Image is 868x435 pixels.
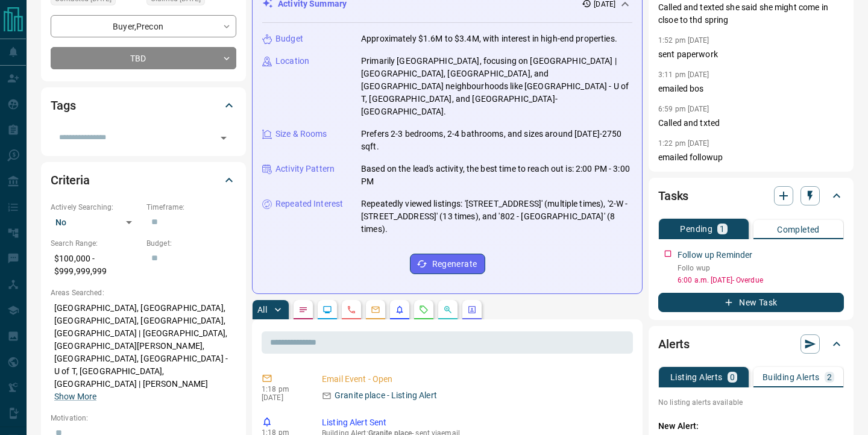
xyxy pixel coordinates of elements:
p: Location [275,55,309,67]
p: Building Alerts [763,373,820,381]
p: $100,000 - $999,999,999 [51,249,140,281]
p: Actively Searching: [51,202,140,213]
p: Approximately $1.6M to $3.4M, with interest in high-end properties. [361,33,617,45]
h2: Tasks [658,186,688,205]
p: 3:11 pm [DATE] [658,70,709,79]
p: emailed followup [658,151,844,164]
svg: Requests [419,305,429,315]
p: Motivation: [51,413,236,424]
p: 2 [827,373,832,381]
p: emailed bos [658,83,844,95]
p: Areas Searched: [51,287,236,298]
p: Based on the lead's activity, the best time to reach out is: 2:00 PM - 3:00 PM [361,163,632,188]
p: Timeframe: [146,202,236,213]
p: sent paperwork [658,48,844,61]
p: Prefers 2-3 bedrooms, 2-4 bathrooms, and sizes around [DATE]-2750 sqft. [361,128,632,153]
p: Activity Pattern [275,163,335,175]
p: Follow up Reminder [678,249,752,261]
div: TBD [51,47,236,69]
p: Size & Rooms [275,128,327,140]
button: Show More [54,390,96,403]
p: 6:59 pm [DATE] [658,105,709,113]
p: Listing Alert Sent [322,416,628,429]
button: Open [215,130,232,146]
button: Regenerate [410,254,485,274]
p: Pending [680,225,712,233]
svg: Opportunities [443,305,453,315]
p: New Alert: [658,420,844,433]
p: 1:22 pm [DATE] [658,139,709,148]
p: Budget [275,33,303,45]
p: 1:52 pm [DATE] [658,36,709,45]
p: Repeatedly viewed listings: '[STREET_ADDRESS]' (multiple times), '2-W - [STREET_ADDRESS]' (13 tim... [361,198,632,236]
p: Called and txted [658,117,844,130]
p: Email Event - Open [322,373,628,386]
p: Budget: [146,238,236,249]
p: Granite place - Listing Alert [335,389,437,402]
button: New Task [658,293,844,312]
p: [GEOGRAPHIC_DATA], [GEOGRAPHIC_DATA], [GEOGRAPHIC_DATA], [GEOGRAPHIC_DATA], [GEOGRAPHIC_DATA] | [... [51,298,236,407]
svg: Agent Actions [467,305,477,315]
p: Called and texted she said she might come in clsoe to thd spring [658,1,844,27]
p: Primarily [GEOGRAPHIC_DATA], focusing on [GEOGRAPHIC_DATA] | [GEOGRAPHIC_DATA], [GEOGRAPHIC_DATA]... [361,55,632,118]
div: No [51,213,140,232]
svg: Notes [298,305,308,315]
svg: Lead Browsing Activity [322,305,332,315]
p: Search Range: [51,238,140,249]
p: 6:00 a.m. [DATE] - Overdue [678,275,844,286]
p: 1 [720,225,725,233]
div: Criteria [51,166,236,195]
h2: Criteria [51,171,90,190]
h2: Tags [51,96,75,115]
p: Repeated Interest [275,198,343,210]
p: No listing alerts available [658,397,844,408]
p: 1:18 pm [262,385,304,393]
svg: Calls [347,305,356,315]
div: Tasks [658,181,844,210]
h2: Alerts [658,334,690,354]
p: [DATE] [262,393,304,402]
p: Listing Alerts [670,373,723,381]
p: 0 [730,373,735,381]
div: Tags [51,91,236,120]
div: Buyer , Precon [51,15,236,37]
p: Completed [777,225,820,234]
div: Alerts [658,330,844,358]
svg: Listing Alerts [395,305,404,315]
p: All [257,305,267,314]
svg: Emails [371,305,380,315]
p: Follo wup [678,263,844,274]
